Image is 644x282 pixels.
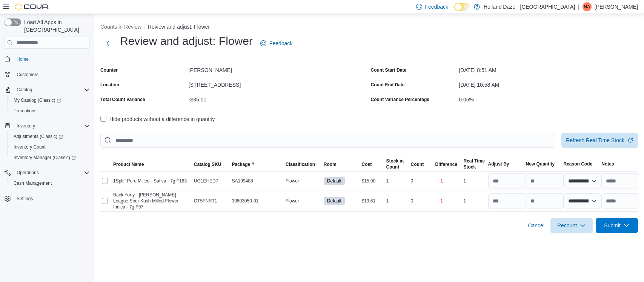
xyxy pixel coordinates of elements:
[113,178,187,184] span: 1Spliff Pure Milled - Sativa - 7g F163
[100,133,555,148] input: This is a search bar. After typing your query, hit enter to filter the results lower in the page.
[11,179,55,188] a: Cash Management
[100,36,115,51] button: Next
[550,218,593,233] button: Recount
[464,164,485,170] div: Stock
[284,176,322,185] div: Flower
[17,87,32,93] span: Catalog
[11,143,90,152] span: Inventory Count
[14,133,63,139] span: Adjustments (Classic)
[100,23,638,32] nav: An example of EuiBreadcrumbs
[8,142,93,152] button: Inventory Count
[8,131,93,142] a: Adjustments (Classic)
[14,97,61,103] span: My Catalog (Classic)
[561,133,638,148] button: Refresh Real Time Stock
[21,18,90,34] span: Load All Apps in [GEOGRAPHIC_DATA]
[360,160,385,169] button: Cost
[525,218,547,233] button: Cancel
[14,194,90,203] span: Settings
[257,36,295,51] a: Feedback
[324,177,345,185] span: Default
[604,222,621,229] span: Submit
[557,222,577,229] span: Recount
[409,196,434,205] div: 0
[232,161,254,167] span: Package #
[11,132,66,141] a: Adjustments (Classic)
[11,132,90,141] span: Adjustments (Classic)
[385,196,409,205] div: 1
[454,3,470,11] input: Dark Mode
[386,164,404,170] div: Count
[100,67,118,73] label: Counter
[409,176,434,185] div: 0
[459,64,638,73] div: [DATE] 8:51 AM
[100,97,145,103] div: Total Count Variance
[583,2,592,11] div: Naomi Ali
[284,160,322,169] button: Classification
[100,115,215,124] label: Hide products without a difference in quantity
[360,176,385,185] div: $15.90
[2,121,93,131] button: Inventory
[269,40,292,47] span: Feedback
[595,2,638,11] p: [PERSON_NAME]
[8,178,93,189] button: Cash Management
[14,85,35,94] button: Catalog
[371,67,407,73] label: Count Start Date
[11,96,64,105] a: My Catalog (Classic)
[194,198,217,204] span: GT5FNRT1
[409,160,434,169] button: Count
[8,106,93,116] button: Promotions
[11,153,79,162] a: Inventory Manager (Classic)
[17,72,38,78] span: Customers
[464,158,485,164] div: Real Time
[2,53,93,64] button: Home
[14,55,32,64] a: Home
[8,152,93,163] a: Inventory Manager (Classic)
[462,176,487,185] div: 1
[17,123,35,129] span: Inventory
[148,24,210,30] button: Review and adjust: Flower
[11,106,90,115] span: Promotions
[371,97,429,103] div: Count Variance Percentage
[15,3,49,11] img: Cova
[371,82,405,88] label: Count End Date
[17,170,39,176] span: Operations
[528,222,544,229] span: Cancel
[385,176,409,185] div: 1
[362,161,372,167] span: Cost
[14,70,41,79] a: Customers
[113,161,144,167] span: Product Name
[2,193,93,204] button: Settings
[14,168,90,177] span: Operations
[11,96,90,105] span: My Catalog (Classic)
[14,144,46,150] span: Inventory Count
[17,56,29,62] span: Home
[434,160,462,169] button: Difference
[584,2,590,11] span: NA
[189,79,368,88] div: [STREET_ADDRESS]
[578,2,579,11] p: |
[596,218,638,233] button: Submit
[17,196,33,202] span: Settings
[386,158,404,164] div: Stock at
[14,70,90,79] span: Customers
[189,93,368,103] div: -$35.51
[435,161,458,167] span: Difference
[439,198,443,204] p: -1
[11,153,90,162] span: Inventory Manager (Classic)
[454,11,455,11] span: Dark Mode
[286,161,315,167] span: Classification
[14,121,38,130] button: Inventory
[231,196,284,205] div: 30603050-01
[231,160,284,169] button: Package #
[14,85,90,94] span: Catalog
[484,2,575,11] p: Holland Daze - [GEOGRAPHIC_DATA]
[189,64,368,73] div: [PERSON_NAME]
[2,84,93,95] button: Catalog
[360,196,385,205] div: $19.61
[194,161,221,167] span: Catalog SKU
[8,95,93,106] a: My Catalog (Classic)
[284,196,322,205] div: Flower
[194,178,218,184] span: UG1EHED7
[464,158,485,170] span: Real Time Stock
[11,143,49,152] a: Inventory Count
